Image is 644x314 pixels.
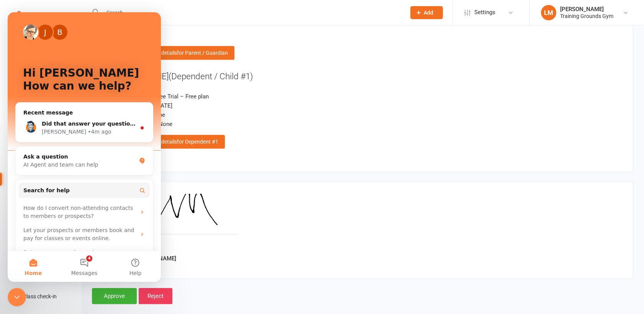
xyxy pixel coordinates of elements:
[560,6,613,13] div: [PERSON_NAME]
[105,70,621,83] div: [PERSON_NAME]
[121,258,134,263] span: Help
[105,194,239,251] img: image1754862815.png
[16,174,62,182] span: Search for help
[8,12,161,282] iframe: Intercom live chat
[15,12,31,28] img: Profile image for Emily
[64,258,90,263] span: Messages
[30,12,45,28] div: Profile image for Jia
[8,134,146,163] div: Ask a questionAI Agent and team can help
[16,192,128,208] div: How do I convert non-attending contacts to members or prospects?
[11,170,142,186] button: Search for help
[34,108,129,114] span: Did that answer your question?
[8,90,146,130] div: Recent messageProfile image for TobyDid that answer your question?[PERSON_NAME]•4m ago
[177,139,218,145] span: for Dependent #1
[139,288,172,304] input: Reject
[16,108,31,123] img: Profile image for Toby
[541,5,556,20] div: LM
[105,135,225,149] div: Change membership details
[424,10,433,16] span: Add
[11,233,142,247] div: Set up a new member waiver
[9,8,28,27] a: Clubworx
[16,149,128,157] div: AI Agent and team can help
[51,239,102,270] button: Messages
[105,119,621,129] div: None
[101,7,400,18] input: Search...
[10,288,81,305] a: Class kiosk mode
[410,6,443,19] button: Add
[15,67,138,80] p: How can we help?
[34,116,79,124] div: [PERSON_NAME]
[16,214,128,230] div: Let your prospects or members book and pay for classes or events online.
[8,288,26,306] iframe: Intercom live chat
[169,71,253,81] span: (Dependent / Child #1)
[105,46,234,60] div: Change membership details
[23,293,57,299] div: Class check-in
[92,288,137,304] input: Approve
[16,96,138,105] div: Recent message
[15,54,138,67] p: Hi [PERSON_NAME]
[177,50,228,56] span: for Parent / Guardian
[17,258,34,263] span: Home
[11,211,142,233] div: Let your prospects or members book and pay for classes or events online.
[105,101,621,110] div: [DATE]
[44,12,60,28] div: Profile image for Bec
[560,13,613,20] div: Training Grounds Gym
[16,236,128,244] div: Set up a new member waiver
[11,189,142,211] div: How do I convert non-attending contacts to members or prospects?
[80,116,103,124] div: • 4m ago
[102,239,153,270] button: Help
[474,4,495,21] span: Settings
[8,101,145,130] div: Profile image for TobyDid that answer your question?[PERSON_NAME]•4m ago
[16,141,128,149] div: Ask a question
[142,93,209,100] span: Kids Free Trial – Free plan
[105,110,621,119] div: None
